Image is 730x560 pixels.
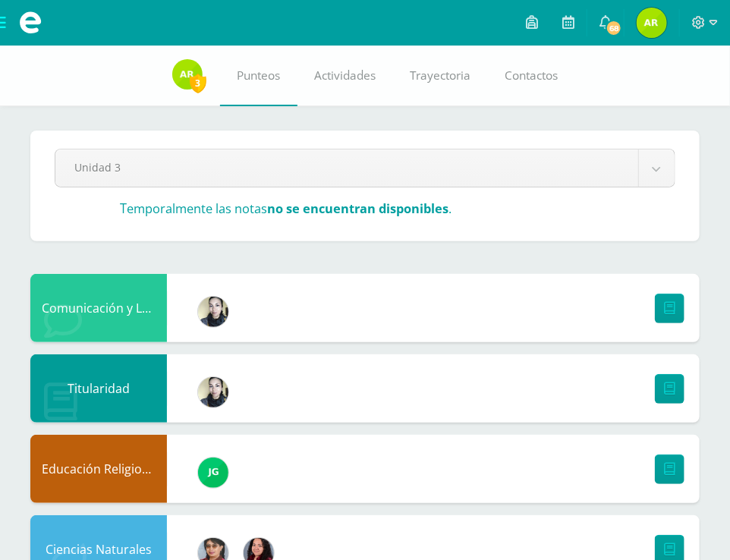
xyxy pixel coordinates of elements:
img: 119c9a59dca757fc394b575038654f60.png [198,297,228,327]
span: Unidad 3 [74,149,619,185]
a: Punteos [220,46,297,106]
span: Contactos [505,68,558,83]
a: Trayectoria [393,46,488,106]
div: Educación Religiosa Escolar [30,435,167,503]
a: Unidad 3 [55,149,675,187]
span: Actividades [314,68,376,83]
a: Contactos [488,46,575,106]
span: 68 [606,20,622,36]
h3: Temporalmente las notas . [120,200,452,217]
span: 3 [190,74,206,93]
span: Trayectoria [410,68,470,83]
img: 119c9a59dca757fc394b575038654f60.png [198,377,228,407]
span: Punteos [237,68,280,83]
div: Titularidad [30,354,167,423]
img: cff12f123aa315a5d9907f0740b4be45.png [637,8,667,38]
img: 3da61d9b1d2c0c7b8f7e89c78bbce001.png [198,458,228,488]
div: Comunicación y Lenguaje, Idioma Extranjero Inglés [30,274,167,342]
img: cff12f123aa315a5d9907f0740b4be45.png [172,59,203,90]
a: Actividades [297,46,393,106]
strong: no se encuentran disponibles [267,200,448,217]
